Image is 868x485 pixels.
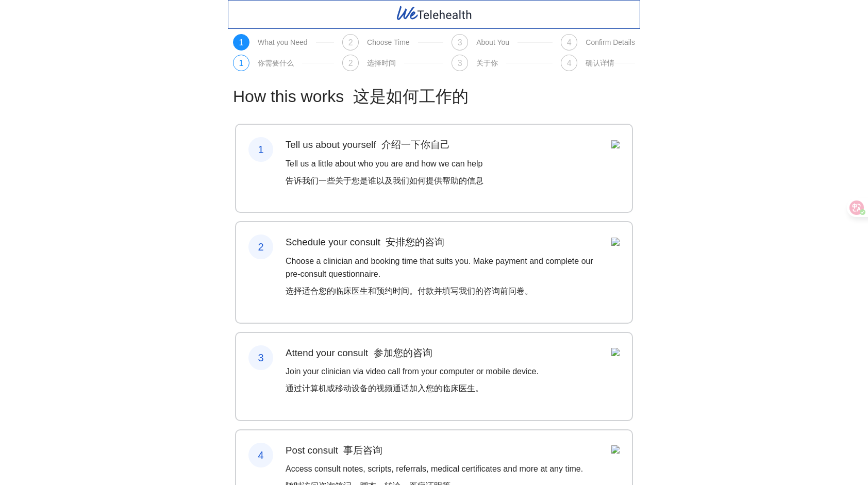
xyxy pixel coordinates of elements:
font: 介绍一下你自己 [381,139,450,150]
span: 2 [348,38,353,47]
div: 1 [248,137,273,162]
div: 4 [248,443,273,467]
span: 4 [567,38,572,47]
font: 参加您的咨询 [374,347,432,358]
font: 通过计算机或移动设备的视频通话加入您的临床医生。 [286,384,483,393]
div: Choose Time [367,38,409,46]
p: Join your clinician via video call from your computer or mobile device. [286,365,539,399]
span: 1 [239,59,244,68]
h3: Schedule your consult [286,235,599,249]
span: 2 [348,59,353,68]
span: 3 [458,59,462,68]
h3: Attend your consult [286,345,539,360]
img: Assets%2FWeTelehealthBookingWizard%2FDALL%C2%B7E%202023-02-07%2021.19.39%20-%20minimalist%20blue%... [611,140,620,148]
p: Choose a clinician and booking time that suits you. Make payment and complete our pre-consult que... [286,255,599,302]
span: 1 [239,38,244,47]
div: Choose Time [367,59,396,67]
div: Confirm Details [586,59,614,67]
h3: Tell us about yourself [286,137,483,152]
h3: Post consult [286,443,583,458]
img: WeTelehealth [395,5,473,22]
div: 3 [248,345,273,370]
span: 4 [567,59,572,68]
img: Assets%2FWeTelehealthBookingWizard%2FDALL%C2%B7E%202023-02-07%2021.55.47%20-%20minimal%20blue%20i... [611,348,620,356]
div: What you Need [258,38,308,46]
p: Tell us a little about who you are and how we can help [286,157,483,191]
font: 事后咨询 [343,445,382,456]
div: About You [476,59,498,67]
font: 选择适合您的临床医生和预约时间。付款并填写我们的咨询前问卷。 [286,287,533,295]
font: 安排您的咨询 [386,237,444,247]
font: 这是如何工作的 [353,87,469,106]
span: 3 [458,38,462,47]
div: Confirm Details [586,38,635,46]
img: Assets%2FWeTelehealthBookingWizard%2FDALL%C2%B7E%202023-02-07%2022.00.43%20-%20minimalist%20blue%... [611,445,620,454]
img: Assets%2FWeTelehealthBookingWizard%2FDALL%C2%B7E%202023-02-07%2021.21.44%20-%20minimalist%20blue%... [611,238,620,246]
div: About You [476,38,509,46]
div: What you Need [258,59,294,67]
h1: How this works [233,83,635,109]
font: 告诉我们一些关于您是谁以及我们如何提供帮助的信息 [286,176,483,185]
div: 2 [248,235,273,259]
